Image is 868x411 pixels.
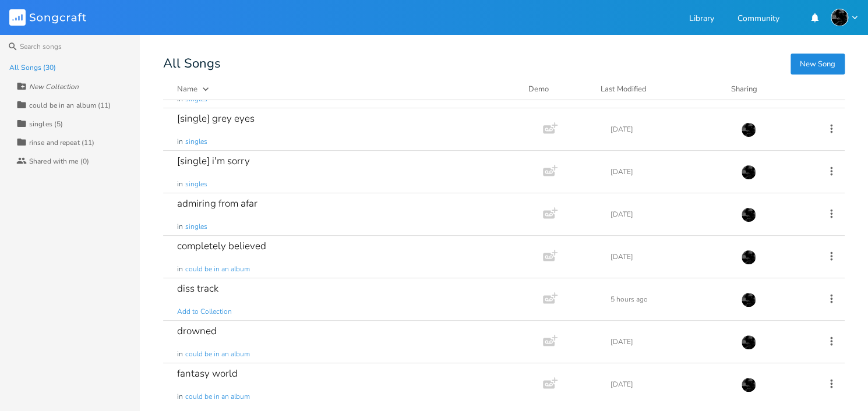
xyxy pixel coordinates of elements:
span: singles [185,179,207,189]
div: Shared with me (0) [29,158,89,165]
div: [DATE] [611,253,727,260]
div: [DATE] [611,338,727,345]
img: nvouers [741,122,756,137]
span: could be in an album [185,392,250,402]
div: rinse and repeat (11) [29,139,94,146]
div: Last Modified [601,84,647,94]
img: nvouers [741,335,756,350]
img: nvouers [741,207,756,222]
div: singles (5) [29,121,63,127]
img: nvouers [741,377,756,392]
img: nvouers [831,9,848,26]
span: in [177,179,183,189]
div: admiring from afar [177,199,257,208]
div: could be in an album (11) [29,102,111,109]
div: New Collection [29,83,79,90]
span: in [177,392,183,402]
div: All Songs [163,58,845,69]
img: nvouers [741,165,756,180]
div: Demo [528,83,587,95]
span: in [177,349,183,359]
div: 5 hours ago [611,296,727,303]
div: [DATE] [611,381,727,388]
a: Library [689,15,714,24]
span: Add to Collection [177,307,232,317]
div: [single] grey eyes [177,114,255,123]
span: in [177,264,183,274]
img: nvouers [741,250,756,265]
div: [single] i'm sorry [177,156,250,166]
div: fantasy world [177,369,238,378]
div: [DATE] [611,211,727,218]
div: completely believed [177,241,266,251]
div: [DATE] [611,126,727,133]
span: could be in an album [185,349,250,359]
span: singles [185,137,207,147]
span: in [177,222,183,232]
span: in [177,137,183,147]
div: diss track [177,284,218,293]
img: nvouers [741,292,756,307]
span: singles [185,222,207,232]
div: Name [177,84,197,94]
div: drowned [177,326,217,336]
div: [DATE] [611,168,727,175]
span: could be in an album [185,264,250,274]
a: Community [738,15,779,24]
button: New Song [791,54,845,75]
div: Sharing [731,83,801,95]
div: All Songs (30) [9,64,56,71]
button: Name [177,83,514,95]
button: Last Modified [601,83,717,95]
